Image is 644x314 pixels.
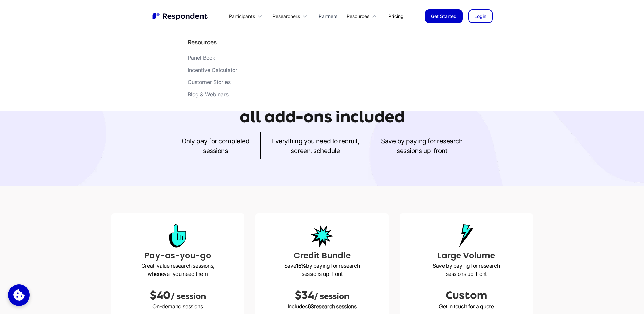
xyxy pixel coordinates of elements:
[229,13,255,20] div: Participants
[261,262,383,278] p: Save by paying for research sessions up-front
[468,9,493,23] a: Login
[314,303,356,310] span: research sessions
[152,12,209,21] a: home
[272,13,300,20] div: Researchers
[188,38,217,46] h4: Resources
[381,136,462,155] p: Save by paying for research sessions up-front
[405,302,528,310] p: Get in touch for a quote
[296,262,306,269] strong: 15%
[188,91,229,98] div: Blog & Webinars
[188,79,231,85] div: Customer Stories
[188,67,237,76] a: Incentive Calculator
[117,302,239,310] p: On-demand sessions
[261,302,383,310] p: Includes
[188,54,237,64] a: Panel Book
[405,262,528,278] p: Save by paying for research sessions up-front
[405,250,528,262] h3: Large Volume
[188,91,237,100] a: Blog & Webinars
[117,250,239,262] h3: Pay-as-you-go
[343,8,383,24] div: Resources
[308,303,314,310] span: 63
[446,289,487,302] span: Custom
[152,12,209,21] img: Untitled UI logotext
[347,13,369,20] div: Resources
[188,54,215,61] div: Panel Book
[313,8,343,24] a: Partners
[188,67,237,73] div: Incentive Calculator
[117,262,239,278] p: Great-value research sessions, whenever you need them
[188,79,237,88] a: Customer Stories
[271,136,359,155] p: Everything you need to recruit, screen, schedule
[171,292,206,301] span: / session
[268,8,313,24] div: Researchers
[182,136,249,155] p: Only pay for completed sessions
[425,9,463,23] a: Get Started
[150,289,171,302] span: $40
[314,292,349,301] span: / session
[295,289,314,302] span: $34
[225,8,268,24] div: Participants
[383,8,409,24] a: Pricing
[261,250,383,262] h3: Credit Bundle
